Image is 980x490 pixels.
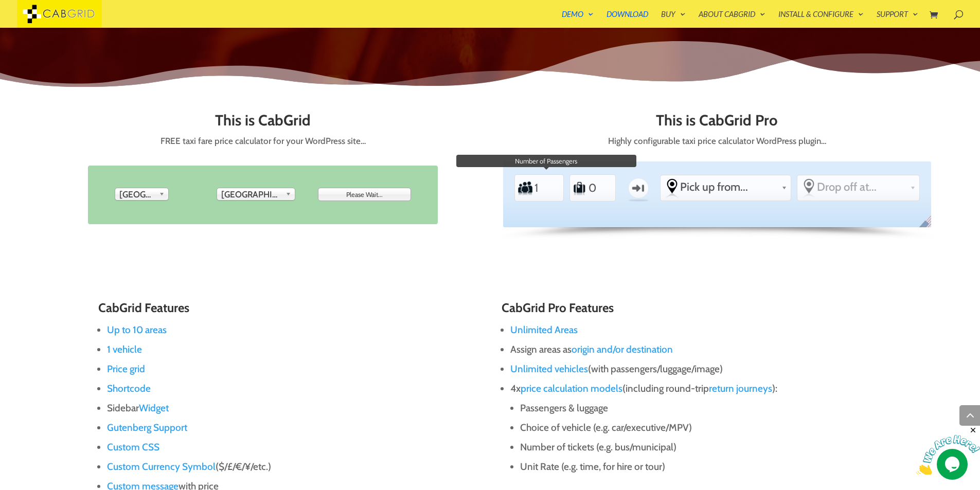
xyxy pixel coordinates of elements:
a: Shortcode [107,383,151,394]
div: Select the place the destination address is within [797,175,919,198]
a: About CabGrid [699,10,765,28]
li: Number of tickets (e.g. bus/municipal) [520,438,882,457]
a: Custom CSS [107,441,159,453]
h2: This is CabGrid Pro [503,112,931,134]
span: Pick up from... [680,180,777,194]
iframe: chat widget [916,426,980,475]
a: Price grid [107,363,145,375]
span: English [917,214,938,235]
a: Demo [562,10,594,28]
a: CabGrid Taxi Plugin [17,7,102,18]
a: Install & Configure [778,10,864,28]
a: price calculation models [521,383,622,394]
input: Please Wait... [318,188,411,201]
div: Pick up [115,188,169,201]
input: Number of Suitcases [587,176,612,199]
li: Sidebar [107,398,478,418]
a: Gutenberg Support [107,422,187,433]
li: Assign areas as [510,340,882,359]
a: 1 vehicle [107,343,142,355]
li: Choice of vehicle (e.g. car/executive/MPV) [520,418,882,438]
a: return journeys [709,383,772,394]
label: Number of Passengers [518,177,533,199]
div: Drop off [217,188,295,201]
a: Widget [139,402,169,414]
label: Number of Suitcases [572,177,587,199]
span: [GEOGRAPHIC_DATA] [221,188,281,201]
a: Custom Currency Symbol [107,461,216,473]
p: FREE taxi fare price calculator for your WordPress site… [49,134,477,149]
h3: CabGrid Pro Features [502,301,882,320]
a: Download [607,10,648,28]
label: One-way [623,173,653,203]
li: Passengers & luggage [520,398,882,418]
a: origin and/or destination [572,343,673,355]
input: Number of Passengers [534,176,559,199]
li: 4x (including round-trip ): [510,379,882,486]
li: Unit Rate (e.g. time, for hire or tour) [520,457,882,477]
p: Highly configurable taxi price calculator WordPress plugin… [503,134,931,149]
a: Support [877,10,918,28]
span: Drop off at... [817,180,906,194]
span: [GEOGRAPHIC_DATA] [119,188,155,201]
div: Select the place the starting address falls within [661,175,791,198]
li: ($/£/€/¥/etc.) [107,457,478,477]
a: Up to 10 areas [107,324,167,336]
li: (with passengers/luggage/image) [510,359,882,379]
a: Unlimited vehicles [510,363,588,375]
a: Unlimited Areas [510,324,578,336]
h2: This is CabGrid [49,112,477,134]
a: Buy [661,10,686,28]
h3: CabGrid Features [98,301,478,320]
